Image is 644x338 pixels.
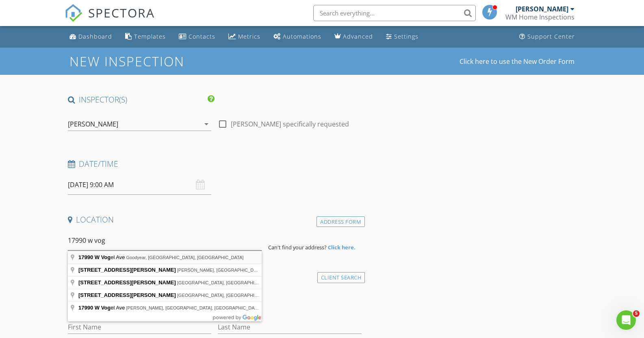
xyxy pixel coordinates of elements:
span: W Vog [95,254,111,260]
label: [PERSON_NAME] specifically requested [231,120,349,128]
span: Can't find your address? [268,244,327,251]
span: 17990 W Vog [78,305,111,311]
div: Support Center [527,33,575,40]
span: 17990 [78,254,93,260]
h1: New Inspection [69,54,249,68]
input: Address Search [68,231,262,251]
div: Metrics [238,33,260,40]
a: SPECTORA [65,11,155,28]
div: [PERSON_NAME] [516,5,568,13]
div: WM Home Inspections [505,13,575,21]
a: Dashboard [66,29,115,44]
a: Support Center [516,29,578,44]
div: Client Search [317,272,365,283]
span: [GEOGRAPHIC_DATA], [GEOGRAPHIC_DATA], [GEOGRAPHIC_DATA] [177,280,322,285]
span: Goodyear, [GEOGRAPHIC_DATA], [GEOGRAPHIC_DATA] [126,255,243,260]
img: The Best Home Inspection Software - Spectora [65,4,82,22]
div: [PERSON_NAME] [68,120,118,128]
input: Select date [68,175,212,195]
a: Advanced [331,29,376,44]
i: arrow_drop_down [202,119,211,129]
div: Address Form [317,216,365,227]
h4: Date/Time [68,159,362,169]
input: Search everything... [313,5,476,21]
a: Contacts [176,29,219,44]
a: Templates [122,29,169,44]
span: 5 [633,310,640,317]
div: Templates [134,33,166,40]
strong: Click here. [328,244,356,251]
a: Automations (Basic) [270,29,325,44]
a: Settings [383,29,422,44]
h4: Location [68,214,362,225]
span: [GEOGRAPHIC_DATA], [GEOGRAPHIC_DATA], [GEOGRAPHIC_DATA] [177,293,322,298]
span: el Ave [78,305,126,311]
span: SPECTORA [88,4,155,21]
span: [PERSON_NAME], [GEOGRAPHIC_DATA], [GEOGRAPHIC_DATA] [177,268,312,273]
a: Metrics [225,29,264,44]
div: Advanced [343,33,373,40]
h4: INSPECTOR(S) [68,94,215,105]
span: [STREET_ADDRESS][PERSON_NAME] [78,292,176,298]
div: Automations [283,33,321,40]
div: Contacts [189,33,215,40]
span: el Ave [78,254,126,260]
span: [PERSON_NAME], [GEOGRAPHIC_DATA], [GEOGRAPHIC_DATA] [126,305,261,310]
span: [STREET_ADDRESS][PERSON_NAME] [78,279,176,286]
div: Settings [394,33,418,40]
div: Dashboard [78,33,112,40]
iframe: Intercom live chat [616,310,636,330]
a: Click here to use the New Order Form [460,58,575,65]
span: [STREET_ADDRESS][PERSON_NAME] [78,267,176,273]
